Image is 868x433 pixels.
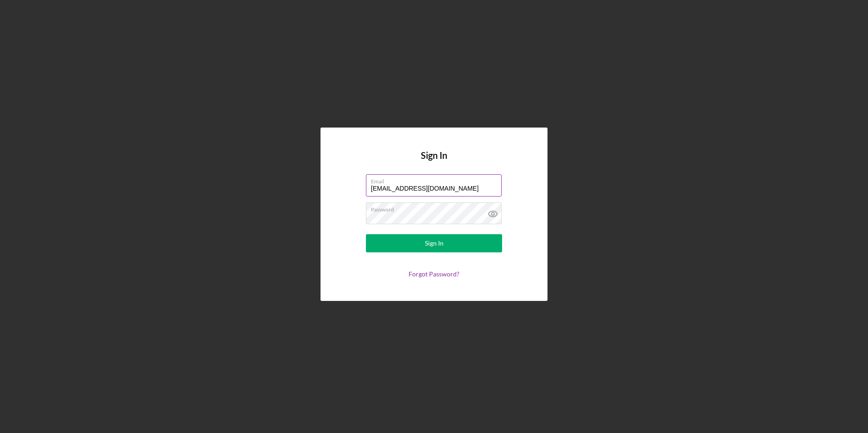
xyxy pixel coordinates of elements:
[371,203,502,213] label: Password
[409,270,459,278] a: Forgot Password?
[425,234,444,252] div: Sign In
[421,150,447,174] h4: Sign In
[371,175,502,185] label: Email
[366,234,502,252] button: Sign In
